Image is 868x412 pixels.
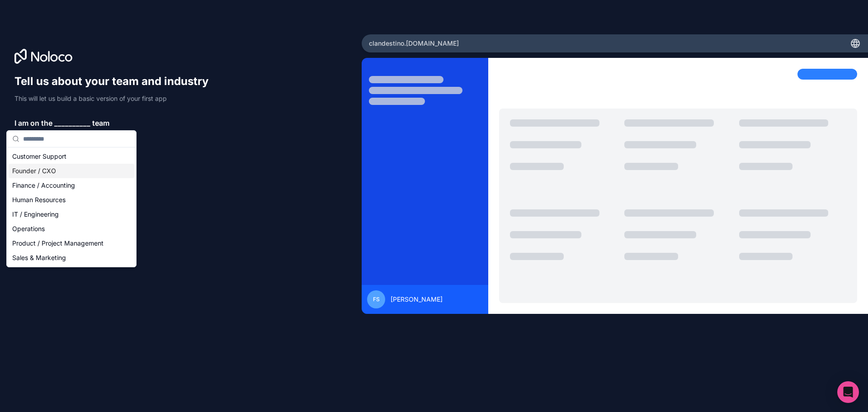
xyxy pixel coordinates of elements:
div: Product / Project Management [9,236,134,251]
span: team [92,118,109,128]
span: FS [373,296,380,303]
div: Sales & Marketing [9,251,134,265]
div: Open Intercom Messenger [837,381,859,403]
div: Operations [9,222,134,236]
span: I am on the [14,118,52,128]
div: Finance / Accounting [9,178,134,193]
div: Founder / CXO [9,164,134,178]
div: Suggestions [7,147,136,267]
p: This will let us build a basic version of your first app [14,94,217,103]
span: __________ [54,118,90,128]
span: [PERSON_NAME] [391,295,443,304]
h1: Tell us about your team and industry [14,74,217,89]
div: Human Resources [9,193,134,207]
div: Customer Support [9,149,134,164]
span: clandestino .[DOMAIN_NAME] [369,39,459,48]
div: IT / Engineering [9,207,134,222]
